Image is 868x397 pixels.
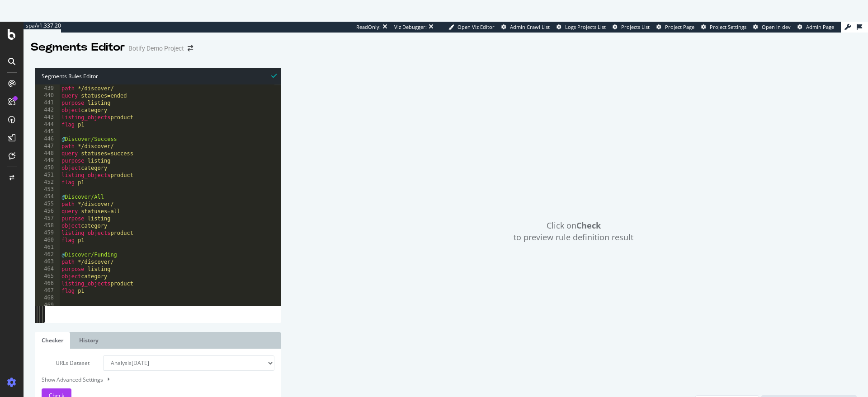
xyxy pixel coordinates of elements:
[837,366,859,388] iframe: Intercom live chat
[35,99,60,107] div: 441
[35,208,60,215] div: 456
[35,193,60,201] div: 454
[35,135,60,143] div: 446
[557,23,606,31] a: Logs Projects List
[24,22,61,33] a: spa/v1.337.20
[35,215,60,222] div: 457
[514,220,633,243] span: Click on to preview rule definition result
[458,23,495,30] span: Open Viz Editor
[710,23,746,30] span: Project Settings
[797,23,834,31] a: Admin Page
[394,23,427,31] div: Viz Debugger:
[35,375,268,384] div: Show Advanced Settings
[35,266,60,273] div: 464
[35,302,60,309] div: 469
[356,23,381,31] div: ReadOnly:
[35,280,60,287] div: 466
[35,114,60,121] div: 443
[35,107,60,114] div: 442
[35,294,60,302] div: 468
[35,273,60,280] div: 465
[72,332,105,349] a: History
[621,23,650,30] span: Projects List
[565,23,606,30] span: Logs Projects List
[35,258,60,266] div: 463
[35,186,60,193] div: 453
[35,164,60,172] div: 450
[576,220,601,231] strong: Check
[24,22,61,29] div: spa/v1.337.20
[35,229,60,237] div: 459
[753,23,791,31] a: Open in dev
[448,23,495,31] a: Open Viz Editor
[188,45,193,51] div: arrow-right-arrow-left
[656,23,694,31] a: Project Page
[35,92,60,99] div: 440
[665,23,694,30] span: Project Page
[762,23,791,30] span: Open in dev
[35,85,60,92] div: 439
[510,23,550,30] span: Admin Crawl List
[35,179,60,186] div: 452
[35,157,60,164] div: 449
[35,128,60,135] div: 445
[806,23,834,30] span: Admin Page
[501,23,550,31] a: Admin Crawl List
[35,332,70,349] a: Checker
[613,23,650,31] a: Projects List
[35,68,281,84] div: Segments Rules Editor
[35,222,60,229] div: 458
[35,287,60,294] div: 467
[35,251,60,258] div: 462
[271,71,277,80] span: Syntax is valid
[35,201,60,208] div: 455
[35,143,60,150] div: 447
[701,23,746,31] a: Project Settings
[35,237,60,244] div: 460
[35,172,60,179] div: 451
[128,44,184,53] div: Botify Demo Project
[31,40,125,55] div: Segments Editor
[35,150,60,157] div: 448
[35,355,96,371] label: URLs Dataset
[35,244,60,251] div: 461
[35,121,60,128] div: 444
